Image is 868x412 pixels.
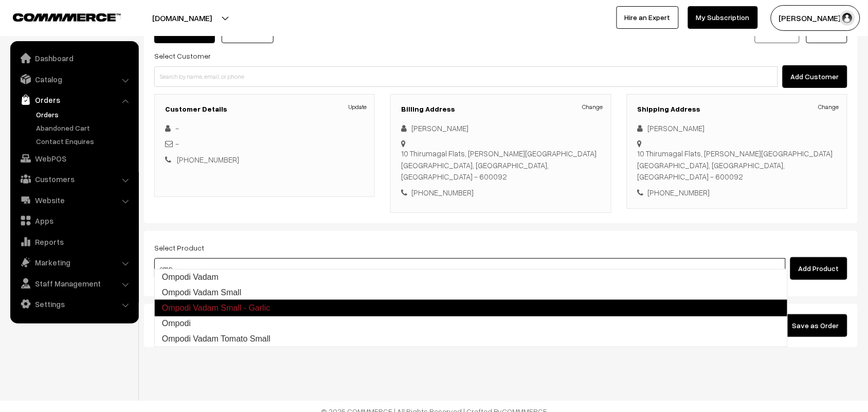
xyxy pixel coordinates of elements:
a: Apps [13,211,135,230]
button: [PERSON_NAME] s… [771,5,860,31]
label: Select Customer [154,50,211,61]
a: Change [583,102,603,112]
div: - [165,138,364,150]
a: Ompodi Vadam Small - Garlic [154,300,788,316]
a: Orders [13,91,135,109]
a: Hire an Expert [617,6,679,29]
a: Ompodi Vadam [155,270,787,285]
a: Customers [13,170,135,188]
button: Add Product [790,257,847,280]
a: Marketing [13,253,135,272]
a: WebPOS [13,149,135,168]
div: - [165,122,364,134]
a: Catalog [13,70,135,88]
div: [PHONE_NUMBER] [638,187,837,199]
label: Select Product [154,242,204,253]
div: 10 Thirumagal Flats, [PERSON_NAME][GEOGRAPHIC_DATA] [GEOGRAPHIC_DATA], [GEOGRAPHIC_DATA], [GEOGRA... [638,148,837,183]
img: user [840,10,855,26]
a: Staff Management [13,274,135,293]
a: Reports [13,232,135,251]
a: Ompodi Vadam Tomato Small [155,331,787,347]
div: [PERSON_NAME] [638,122,837,134]
div: 10 Thirumagal Flats, [PERSON_NAME][GEOGRAPHIC_DATA] [GEOGRAPHIC_DATA], [GEOGRAPHIC_DATA], [GEOGRA... [401,148,600,183]
input: Search by name, email, or phone [154,66,778,87]
h3: Customer Details [165,105,364,114]
button: Add Customer [783,65,847,88]
div: [PHONE_NUMBER] [401,187,600,199]
input: Type and Search [154,258,786,279]
div: [PERSON_NAME] [401,122,600,134]
a: COMMMERCE [13,10,103,23]
a: Ompodi [155,316,787,331]
a: Change [819,102,839,112]
a: [PHONE_NUMBER] [177,155,239,164]
img: COMMMERCE [13,13,121,21]
a: Orders [33,109,135,120]
button: [DOMAIN_NAME] [116,5,248,31]
h3: Billing Address [401,105,600,114]
h3: Shipping Address [638,105,837,114]
a: Dashboard [13,49,135,67]
a: Settings [13,295,135,313]
a: Website [13,191,135,209]
button: Save as Order [784,314,847,337]
a: Contact Enquires [33,136,135,147]
a: Abandoned Cart [33,122,135,133]
a: Ompodi Vadam Small [155,285,787,300]
a: My Subscription [688,6,758,29]
a: Update [349,102,367,112]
